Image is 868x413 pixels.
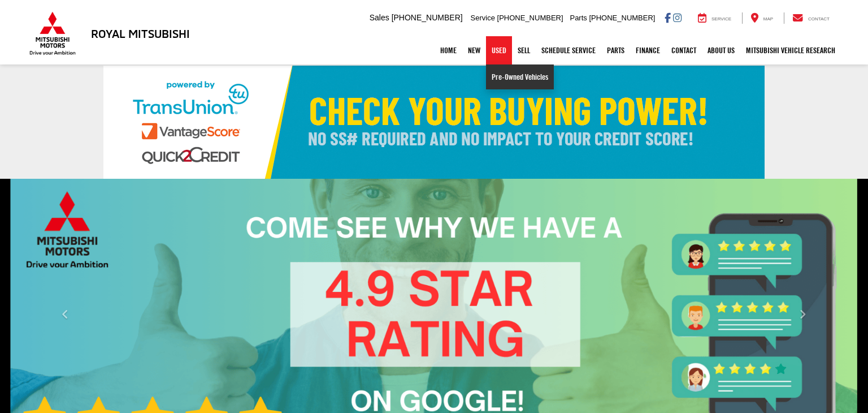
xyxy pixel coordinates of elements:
span: Contact [808,16,830,21]
a: Contact [666,36,702,64]
a: Schedule Service: Opens in a new tab [536,36,601,64]
span: Service [711,16,731,21]
span: [PHONE_NUMBER] [392,13,463,22]
span: [PHONE_NUMBER] [497,14,563,22]
a: Pre-Owned Vehicles [486,64,554,89]
a: Service [689,12,740,24]
a: Finance [630,36,666,64]
span: [PHONE_NUMBER] [589,14,655,22]
a: Sell [512,36,536,64]
span: Parts [570,14,587,22]
a: Instagram: Click to visit our Instagram page [673,13,682,22]
a: New [462,36,486,64]
a: Used [486,36,512,64]
a: About Us [702,36,740,64]
span: Service [471,14,495,22]
a: Facebook: Click to visit our Facebook page [665,13,671,22]
a: Home [435,36,462,64]
img: Mitsubishi [27,11,78,55]
h3: Royal Mitsubishi [91,27,190,40]
a: Parts: Opens in a new tab [601,36,630,64]
a: Mitsubishi Vehicle Research [740,36,841,64]
span: Sales [370,13,389,22]
a: Contact [784,12,838,24]
a: Map [742,12,782,24]
img: Check Your Buying Power [103,66,765,179]
span: Map [763,16,773,21]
